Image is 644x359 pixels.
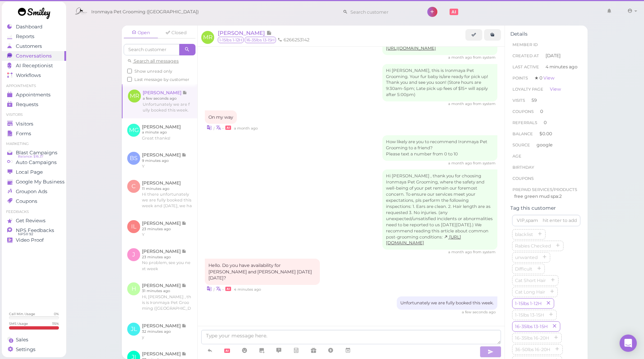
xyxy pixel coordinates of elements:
[2,235,66,245] a: Video Proof
[473,161,496,165] span: from system
[512,215,580,226] input: VIP,spam
[18,154,43,159] span: Balance: $16.37
[512,76,528,81] span: Points
[543,217,577,224] div: hit enter to add
[382,135,497,161] div: How likely are you to recommend Ironmaya Pet Grooming to a friend? Please text a number from 0 to 10
[620,335,637,352] div: Open Intercom Messenger
[16,198,37,204] span: Coupons
[2,129,66,138] a: Forms
[205,285,497,292] div: •
[127,77,132,82] input: Last message by customer
[510,139,582,151] li: google
[276,37,311,43] li: 6266253142
[512,98,525,103] span: Visits
[245,37,276,43] span: 16-35lbs 13-15H
[2,196,66,206] a: Coupons
[2,32,66,41] a: Reports
[382,169,497,250] div: Hi [PERSON_NAME] , thank you for choosing Ironmaya Pet Grooming, where the safety and well-being ...
[510,117,582,128] li: 0
[124,27,158,38] a: Open
[16,150,57,156] span: Blast Campaigns
[2,112,66,117] li: Visitors
[16,188,47,195] span: Groupon Ads
[218,29,272,36] a: [PERSON_NAME]
[234,287,261,292] span: 08/28/2025 09:53am
[512,109,534,114] span: Coupons
[514,289,547,295] span: Cat Long Hair
[16,72,41,78] span: Workflows
[16,159,57,165] span: Auto Campaigns
[512,187,577,192] span: Prepaid services/products
[2,141,66,146] li: Marketing
[512,154,521,159] span: age
[2,51,66,61] a: Conversations
[205,259,320,285] div: Hello. Do you have availability for [PERSON_NAME] and [PERSON_NAME] [DATE][DATE]?
[448,101,473,106] span: 08/02/2025 12:07pm
[512,87,543,92] span: Loyalty page
[2,216,66,226] a: Get Reviews
[16,227,54,233] span: NPS Feedbacks
[52,321,59,326] div: 115 %
[512,165,534,170] span: Birthday
[550,86,561,92] a: View
[9,321,28,326] div: SMS Usage
[213,126,215,131] i: |
[16,33,34,40] span: Reports
[514,255,539,260] span: unwanted
[510,106,582,117] li: 0
[16,92,51,98] span: Appointments
[448,250,473,254] span: 08/02/2025 02:59pm
[448,161,473,165] span: 08/02/2025 02:03pm
[16,101,38,108] span: Requests
[534,75,555,81] span: ★ 0
[514,266,534,272] span: Difficult
[234,126,258,131] span: 08/02/2025 12:45pm
[2,187,66,196] a: Groupon Ads
[16,346,36,353] span: Settings
[16,63,53,69] span: AI Receptionist
[16,237,44,243] span: Video Proof
[539,131,552,136] span: $0.00
[213,287,215,292] i: |
[266,29,272,36] span: Note
[16,24,42,30] span: Dashboard
[514,347,552,352] span: 36-50lbs 16-20H
[9,312,35,316] div: Call Min. Usage
[18,231,33,237] span: NPS® 92
[514,193,578,200] div: free green mud spa : 2
[16,43,42,49] span: Customers
[512,142,530,147] span: Source
[16,131,31,137] span: Forms
[512,64,539,69] span: Last Active
[510,95,582,106] li: 59
[16,179,65,185] span: Google My Business
[512,42,538,47] span: Member ID
[473,250,496,254] span: from system
[514,243,552,249] span: Rabies Checked
[16,337,28,343] span: Sales
[218,37,244,43] span: 1-15lbs 1-12H
[514,301,543,306] span: 1-15lbs 1-12H
[2,167,66,177] a: Local Page
[543,75,555,81] a: View
[348,6,418,18] input: Search customer
[2,177,66,187] a: Google My Business
[512,120,537,125] span: Referrals
[2,119,66,129] a: Visitors
[546,64,578,70] span: 4 minutes ago
[16,169,43,175] span: Local Page
[382,64,497,102] div: Hi [PERSON_NAME], this is Ironmaya Pet Grooming. Your fur baby is/are ready for pick up! Thank yo...
[134,69,172,74] span: Show unread only
[2,41,66,51] a: Customers
[201,31,214,44] span: MR
[512,131,534,136] span: Balance
[514,278,547,283] span: Cat Short Hair
[514,335,551,341] span: 16-35lbs 16-20H
[2,100,66,109] a: Requests
[2,209,66,214] li: Feedbacks
[2,22,66,32] a: Dashboard
[510,31,582,37] div: Details
[91,2,199,22] span: Ironmaya Pet Grooming ([GEOGRAPHIC_DATA])
[16,218,46,224] span: Get Reviews
[2,158,66,167] a: Auto Campaigns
